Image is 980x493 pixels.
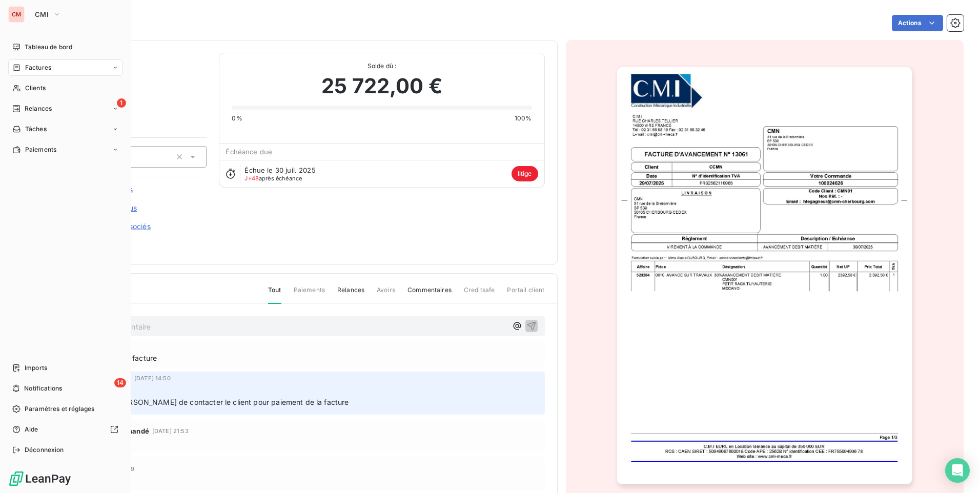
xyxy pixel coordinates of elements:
[8,421,122,438] a: Aide
[512,166,538,181] span: litige
[226,148,272,156] span: Échéance due
[117,98,126,108] span: 1
[945,458,970,483] div: Open Intercom Messenger
[80,65,207,73] span: CCMN
[507,285,544,303] span: Portail client
[892,15,943,31] button: Actions
[377,285,395,303] span: Avoirs
[25,425,38,434] span: Aide
[407,285,452,303] span: Commentaires
[244,175,302,181] span: après échéance
[232,114,242,123] span: 0%
[8,470,72,487] img: Logo LeanPay
[321,71,442,101] span: 25 722,00 €
[464,285,495,303] span: Creditsafe
[25,104,52,113] span: Relances
[25,363,47,373] span: Imports
[244,166,315,174] span: Échue le 30 juil. 2025
[25,404,94,414] span: Paramètres et réglages
[617,67,912,484] img: invoice_thumbnail
[232,61,532,71] span: Solde dû :
[25,43,72,52] span: Tableau de bord
[68,398,349,406] span: ai demandé à [PERSON_NAME] de contacter le client pour paiement de la facture
[25,125,47,134] span: Tâches
[24,384,62,393] span: Notifications
[35,10,49,18] span: CMI
[244,175,259,182] span: J+48
[25,84,46,93] span: Clients
[294,285,325,303] span: Paiements
[114,378,126,387] span: 14
[25,63,51,72] span: Factures
[337,285,364,303] span: Relances
[515,114,532,123] span: 100%
[25,145,56,154] span: Paiements
[134,375,171,381] span: [DATE] 14:50
[152,428,189,434] span: [DATE] 21:53
[8,6,25,23] div: CM
[268,285,281,304] span: Tout
[25,445,64,455] span: Déconnexion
